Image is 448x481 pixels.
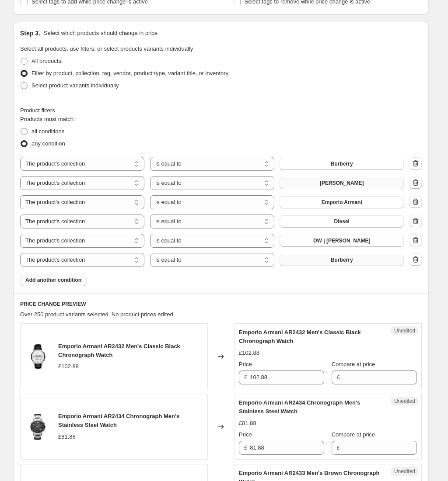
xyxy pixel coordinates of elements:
[334,218,350,225] span: Diesel
[58,362,79,371] div: £102.88
[31,128,64,135] span: all conditions
[280,196,404,208] button: Emporio Armani
[239,361,252,367] span: Price
[239,419,256,428] div: £81.88
[394,327,415,334] span: Unedited
[332,431,375,438] span: Compare at price
[280,215,404,228] button: Diesel
[31,70,228,76] span: Filter by product, collection, tag, vendor, product type, variant title, or inventory
[31,82,119,89] span: Select product variants individually
[280,177,404,189] button: Michael Kors
[280,235,404,247] button: DW | Daniel Wellington
[331,256,353,263] span: Burberry
[322,199,362,206] span: Emporio Armani
[239,349,259,357] div: £102.88
[25,277,81,284] span: Add another condition
[337,374,340,381] span: £
[320,180,364,187] span: [PERSON_NAME]
[58,433,76,441] div: £81.88
[280,254,404,266] button: Burberry
[239,431,252,438] span: Price
[20,45,193,52] span: Select all products, use filters, or select products variants individually
[313,237,371,244] span: DW | [PERSON_NAME]
[58,413,179,428] span: Emporio Armani AR2434 Chronograph Men's Stainless Steel Watch
[331,160,353,167] span: Burberry
[20,301,422,308] h6: PRICE CHANGE PREVIEW
[20,116,75,122] span: Products must match:
[280,158,404,170] button: Burberry
[332,361,375,367] span: Compare at price
[394,468,415,475] span: Unedited
[25,343,51,370] img: chronograph-watch-emporio-armani-ar2432-men-s-classic-black-chronograph-watch-1_80x.jpg
[20,311,175,318] span: Over 250 product variants selected. No product prices edited:
[31,58,61,64] span: All products
[31,140,65,147] span: any condition
[394,398,415,405] span: Unedited
[20,274,87,286] button: Add another condition
[44,29,157,38] p: Select which products should change in price
[244,374,247,381] span: £
[239,399,360,415] span: Emporio Armani AR2434 Chronograph Men's Stainless Steel Watch
[337,444,340,451] span: £
[25,414,51,440] img: emporio-armani-ar2434-mens-renato-watch-p892-2502_medium_083cef4a-0929-405d-bd15-6588befbfa57_80x...
[239,329,361,344] span: Emporio Armani AR2432 Men's Classic Black Chronograph Watch
[20,29,40,38] h2: Step 3.
[20,106,422,115] div: Product filters
[58,343,180,358] span: Emporio Armani AR2432 Men's Classic Black Chronograph Watch
[244,444,247,451] span: £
